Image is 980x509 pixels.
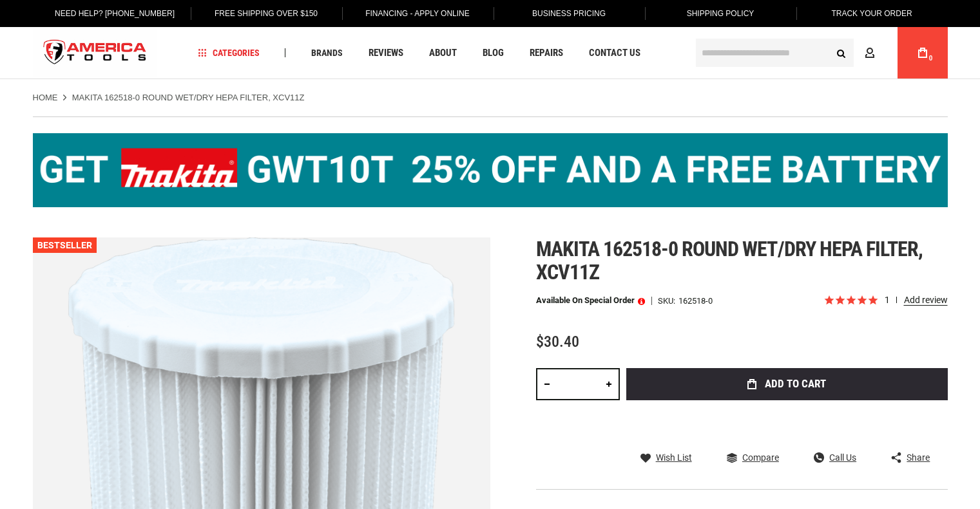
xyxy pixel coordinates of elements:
[33,92,58,104] a: Home
[423,44,463,62] a: About
[33,29,158,77] a: store logo
[687,9,754,18] span: Shipping Policy
[72,93,305,102] strong: MAKITA 162518-0 ROUND WET/DRY HEPA FILTER, XCV11Z
[536,333,579,351] span: $30.40
[477,44,510,62] a: Blog
[363,44,409,62] a: Reviews
[640,452,692,463] a: Wish List
[727,452,779,463] a: Compare
[536,296,645,305] p: Available on Special Order
[656,453,692,462] span: Wish List
[429,48,457,58] span: About
[589,48,640,58] span: Contact Us
[583,44,646,62] a: Contact Us
[823,293,948,308] span: Rated 5.0 out of 5 stars 1 reviews
[311,48,343,57] span: Brands
[885,295,948,305] span: 1 reviews
[910,27,935,79] a: 0
[524,44,569,62] a: Repairs
[896,297,897,303] span: review
[530,48,563,58] span: Repairs
[483,48,504,58] span: Blog
[742,453,779,462] span: Compare
[829,453,856,462] span: Call Us
[192,44,265,62] a: Categories
[814,452,856,463] a: Call Us
[369,48,403,58] span: Reviews
[829,41,854,65] button: Search
[198,48,260,57] span: Categories
[799,468,980,509] iframe: LiveChat chat widget
[305,44,349,62] a: Brands
[626,368,948,400] button: Add to Cart
[624,404,950,441] iframe: Secure express checkout frame
[907,453,930,462] span: Share
[929,55,933,62] span: 0
[536,237,923,284] span: Makita 162518-0 round wet/dry hepa filter, xcv11z
[765,378,826,389] span: Add to Cart
[658,297,678,305] strong: SKU
[33,133,948,207] img: BOGO: Buy the Makita® XGT IMpact Wrench (GWT10T), get the BL4040 4ah Battery FREE!
[33,29,158,77] img: America Tools
[678,297,713,305] div: 162518-0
